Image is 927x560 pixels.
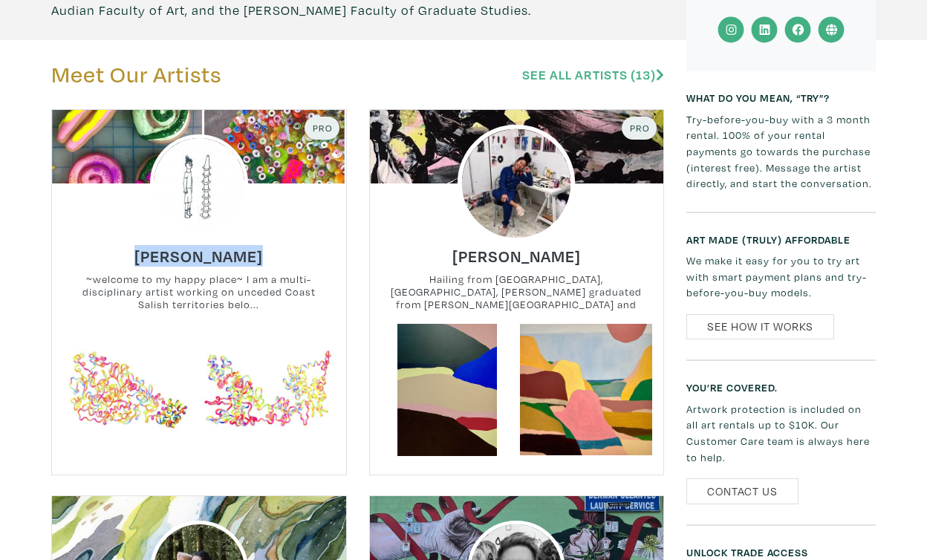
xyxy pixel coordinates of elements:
[686,314,834,340] a: See How It Works
[370,273,664,310] small: Hailing from [GEOGRAPHIC_DATA], [GEOGRAPHIC_DATA], [PERSON_NAME] graduated from [PERSON_NAME][GEO...
[686,381,876,394] h6: You’re covered.
[686,253,876,301] p: We make it easy for you to try art with smart payment plans and try-before-you-buy models.
[686,91,876,104] h6: What do you mean, “try”?
[686,546,876,559] h6: Unlock Trade Access
[452,242,581,259] a: [PERSON_NAME]
[150,134,248,232] img: phpThumb.php
[686,401,876,465] p: Artwork protection is included on all art rentals up to $10K. Our Customer Care team is always he...
[452,246,581,266] h6: [PERSON_NAME]
[686,111,876,192] p: Try-before-you-buy with a 3 month rental. 100% of your rental payments go towards the purchase (i...
[458,125,575,242] img: phpThumb.php
[522,66,664,83] a: See All Artists (13)
[134,246,263,266] h6: [PERSON_NAME]
[52,273,346,310] small: ~welcome to my happy place~ I am a multi-disciplinary artist working on unceded Coast Salish terr...
[134,242,263,259] a: [PERSON_NAME]
[686,478,798,504] a: Contact Us
[686,233,876,246] h6: Art made (truly) affordable
[628,122,650,134] span: Pro
[51,61,347,89] h3: Meet Our Artists
[311,122,333,134] span: Pro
